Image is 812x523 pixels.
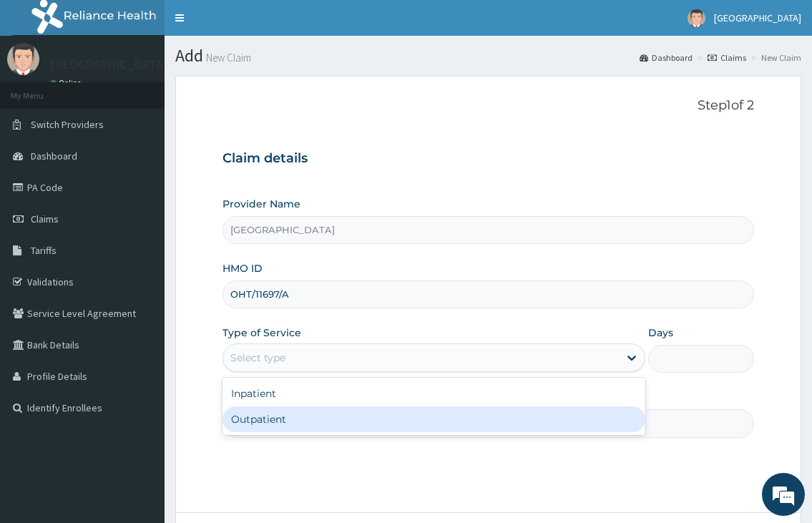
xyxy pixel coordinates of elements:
span: Switch Providers [31,118,104,131]
div: Outpatient [222,406,645,432]
span: Tariffs [31,244,57,257]
a: Claims [708,52,746,64]
span: Dashboard [31,150,77,162]
div: Minimize live chat window [235,7,269,41]
label: Type of Service [222,326,301,340]
label: Provider Name [222,197,300,211]
textarea: Type your message and hit 'Enter' [7,361,273,411]
small: New Claim [203,52,251,63]
p: Step 1 of 2 [222,98,753,114]
div: Select type [230,351,285,365]
span: Claims [31,212,59,225]
h1: Add [175,47,801,65]
div: Inpatient [222,381,645,406]
input: Enter HMO ID [222,280,753,308]
img: User Image [688,9,705,27]
img: User Image [7,43,39,75]
p: [GEOGRAPHIC_DATA] [50,58,168,71]
span: We're online! [83,165,197,310]
a: Dashboard [640,52,693,64]
h3: Claim details [222,151,753,167]
li: New Claim [748,52,801,64]
a: Online [50,78,84,88]
label: Days [648,326,673,340]
img: d_794563401_company_1708531726252_794563401 [26,72,58,107]
span: [GEOGRAPHIC_DATA] [714,11,801,24]
label: HMO ID [222,261,263,275]
div: Chat with us now [74,80,240,99]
